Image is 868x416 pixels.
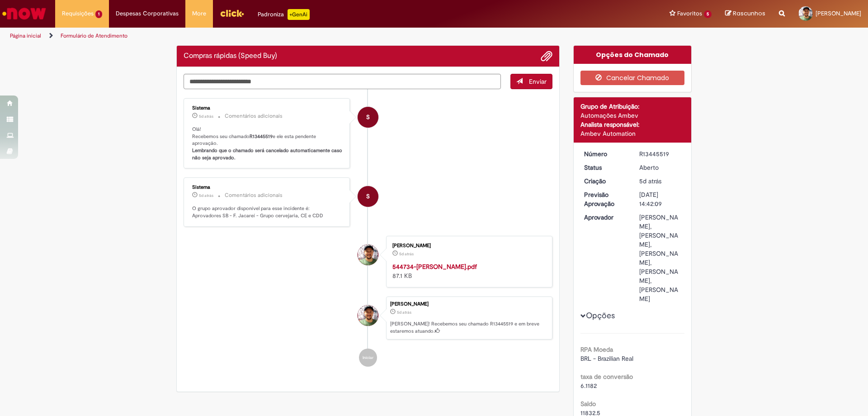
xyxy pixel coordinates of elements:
[397,310,411,315] span: 5d atrás
[199,114,213,119] span: 5d atrás
[62,9,94,18] span: Requisições
[258,9,310,20] div: Padroniza
[366,186,370,207] span: S
[580,71,685,85] button: Cancelar Chamado
[580,400,596,408] b: Saldo
[580,373,633,381] b: taxa de conversão
[704,10,712,18] span: 5
[639,177,681,186] div: 25/08/2025 16:42:09
[192,9,206,18] span: More
[192,105,343,111] div: Sistema
[399,251,414,257] time: 25/08/2025 16:40:57
[580,120,685,129] div: Analista responsável:
[580,129,685,138] div: Ambev Automation
[580,345,613,354] b: RPA Moeda
[1,5,47,23] img: ServiceNow
[510,74,552,89] button: Enviar
[677,9,702,18] span: Favoritos
[639,163,681,172] div: Aberto
[577,190,633,208] dt: Previsão Aprovação
[399,251,414,257] span: 5d atrás
[639,190,681,208] div: [DATE] 14:42:09
[220,6,244,20] img: click_logo_yellow_360x200.png
[192,205,343,219] p: O grupo aprovador disponível para esse incidente é: Aprovadores SB - F. Jacareí - Grupo cervejari...
[577,149,633,158] dt: Número
[199,193,213,198] span: 5d atrás
[358,107,378,128] div: System
[250,133,273,140] b: R13445519
[392,263,477,271] a: 544734-[PERSON_NAME].pdf
[580,382,597,390] span: 6.1182
[580,354,633,363] span: BRL - Brazilian Real
[61,32,127,39] a: Formulário de Atendimento
[392,243,543,249] div: [PERSON_NAME]
[577,177,633,186] dt: Criação
[580,102,685,111] div: Grupo de Atribuição:
[225,191,283,199] small: Comentários adicionais
[577,213,633,222] dt: Aprovador
[639,177,661,185] span: 5d atrás
[390,301,547,307] div: [PERSON_NAME]
[733,9,765,18] span: Rascunhos
[358,305,378,326] div: Raphael Martins Vaz
[288,9,310,20] p: +GenAi
[7,28,572,44] ul: Trilhas de página
[639,213,681,303] div: [PERSON_NAME], [PERSON_NAME], [PERSON_NAME], [PERSON_NAME], [PERSON_NAME]
[541,50,552,62] button: Adicionar anexos
[366,106,370,128] span: S
[529,77,547,86] span: Enviar
[199,114,213,119] time: 25/08/2025 16:42:22
[95,10,102,18] span: 1
[397,310,411,315] time: 25/08/2025 16:42:09
[580,111,685,120] div: Automações Ambev
[574,46,692,64] div: Opções do Chamado
[199,193,213,198] time: 25/08/2025 16:42:20
[225,112,283,120] small: Comentários adicionais
[358,244,378,265] div: Raphael Martins Vaz
[725,10,765,18] a: Rascunhos
[639,149,681,158] div: R13445519
[390,320,547,335] p: [PERSON_NAME]! Recebemos seu chamado R13445519 e em breve estaremos atuando.
[358,186,378,207] div: System
[184,89,552,376] ul: Histórico de tíquete
[392,262,543,280] div: 87.1 KB
[577,163,633,172] dt: Status
[184,74,501,89] textarea: Digite sua mensagem aqui...
[192,126,343,162] p: Olá! Recebemos seu chamado e ele esta pendente aprovação.
[639,177,661,185] time: 25/08/2025 16:42:09
[184,52,277,60] h2: Compras rápidas (Speed Buy) Histórico de tíquete
[192,147,344,161] b: Lembrando que o chamado será cancelado automaticamente caso não seja aprovado.
[192,185,343,190] div: Sistema
[184,296,552,340] li: Raphael Martins Vaz
[816,10,861,17] span: [PERSON_NAME]
[10,32,41,39] a: Página inicial
[116,9,179,18] span: Despesas Corporativas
